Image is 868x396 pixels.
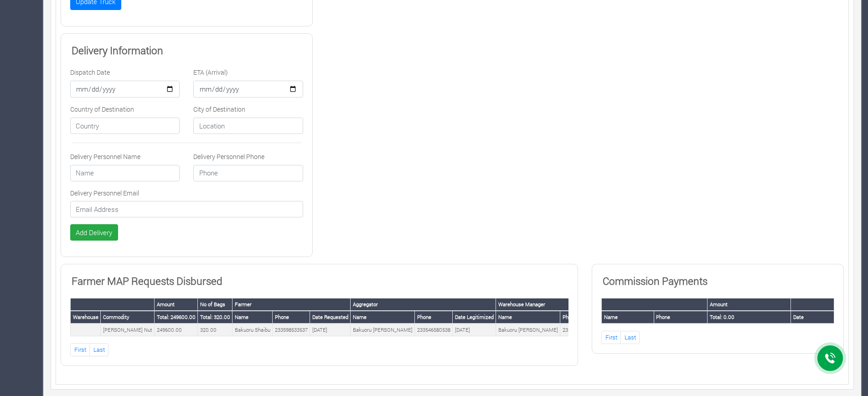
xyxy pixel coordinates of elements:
th: Phone [415,311,453,324]
td: 249600.00 [155,324,198,336]
b: Delivery Information [72,43,163,57]
label: ETA (Arrival) [193,67,228,77]
input: Name [70,165,180,181]
th: Date Legitimized [453,311,496,324]
td: 320.00 [198,324,232,336]
a: Last [89,343,108,356]
label: City of Destination [193,104,245,114]
td: [PERSON_NAME] Nut [101,324,155,336]
td: Bakuoru [PERSON_NAME] [496,324,560,336]
a: Last [620,331,640,344]
label: Dispatch Date [70,67,110,77]
th: Name [496,311,560,324]
td: 233598533537 [273,324,310,336]
input: Country [70,118,180,134]
b: Commission Payments [603,274,708,288]
th: Phone [654,311,707,324]
th: Name [602,311,654,324]
th: Amount [708,298,791,311]
th: Name [351,311,415,324]
th: Date [791,311,834,324]
th: Total: 0.00 [708,311,791,324]
b: Farmer MAP Requests Disbursed [72,274,222,288]
td: [DATE] [453,324,496,336]
td: 233546580538 [560,324,598,336]
label: Delivery Personnel Phone [193,152,264,161]
th: Phone [273,311,310,324]
button: Add Delivery [70,224,118,241]
input: Dispatch Time [70,81,180,98]
input: Email Address [70,201,303,217]
input: ETA (Arrival) [193,81,303,98]
th: Commodity [101,311,155,324]
input: Location [193,118,303,134]
td: 233546580538 [415,324,453,336]
td: [DATE] [310,324,351,336]
th: Total: 249600.00 [155,311,198,324]
label: Delivery Personnel Email [70,188,139,198]
nav: Page Navigation [601,331,834,344]
th: Phone [560,311,598,324]
th: Aggregator [351,298,496,311]
th: Total: 320.00 [198,311,232,324]
th: Date Requested [310,311,351,324]
label: Country of Destination [70,104,134,114]
th: Farmer [232,298,351,311]
td: Bakuoru Shaibu [232,324,273,336]
td: Bakuoru [PERSON_NAME] [351,324,415,336]
th: Warehouse [71,311,101,324]
th: Amount [155,298,198,311]
nav: Page Navigation [70,343,568,356]
label: Delivery Personnel Name [70,152,140,161]
input: Phone [193,165,303,181]
th: No of Bags [198,298,232,311]
th: Warehouse Manager [496,298,637,311]
th: Name [232,311,273,324]
a: First [70,343,90,356]
a: First [601,331,621,344]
